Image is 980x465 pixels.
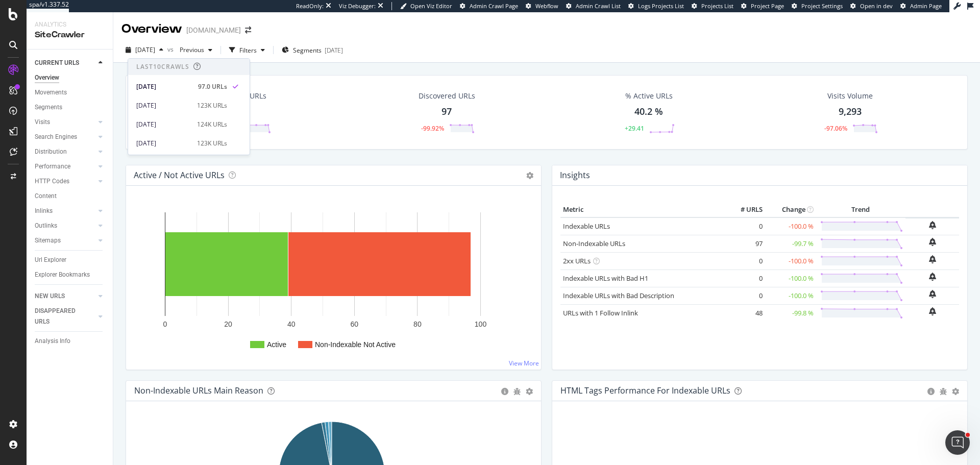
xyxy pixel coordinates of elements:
div: bug [513,388,521,395]
div: Last 10 Crawls [136,62,189,71]
div: Distribution [35,146,67,157]
a: DISAPPEARED URLS [35,306,95,327]
th: # URLS [724,202,765,217]
div: Overview [35,72,59,83]
a: Url Explorer [35,255,106,265]
span: Project Settings [801,2,843,10]
div: Segments [35,102,62,113]
text: Non-Indexable Not Active [315,340,396,349]
td: -99.7 % [765,235,816,252]
div: bell-plus [929,273,936,281]
th: Metric [560,202,724,217]
div: 40.2 % [634,105,663,118]
div: circle-info [927,388,935,395]
a: NEW URLS [35,291,95,302]
a: Content [35,191,106,202]
span: Admin Crawl List [576,2,621,10]
td: -99.8 % [765,304,816,322]
td: 97 [724,235,765,252]
td: 0 [724,217,765,235]
a: Open in dev [850,2,893,10]
a: HTTP Codes [35,176,95,187]
h4: Active / Not Active URLs [134,168,225,182]
div: Overview [121,20,182,38]
a: Inlinks [35,206,95,216]
div: [DATE] [325,46,343,55]
div: -99.92% [421,124,444,133]
a: Open Viz Editor [400,2,452,10]
a: Outlinks [35,221,95,231]
th: Change [765,202,816,217]
td: -100.0 % [765,287,816,304]
div: CURRENT URLS [35,58,79,68]
div: Content [35,191,57,202]
a: Visits [35,117,95,128]
a: Distribution [35,146,95,157]
div: [DATE] [136,139,191,148]
a: Logs Projects List [628,2,684,10]
div: Movements [35,87,67,98]
div: DISAPPEARED URLS [35,306,86,327]
text: Active [267,340,286,349]
div: [DATE] [136,82,192,91]
span: Projects List [701,2,733,10]
a: Indexable URLs with Bad Description [563,291,674,300]
div: 123K URLs [197,101,227,110]
div: 97 [442,105,452,118]
a: Performance [35,161,95,172]
td: 0 [724,270,765,287]
div: [DATE] [136,120,191,129]
div: Analysis Info [35,336,70,347]
a: CURRENT URLS [35,58,95,68]
text: 100 [475,320,487,328]
div: circle-info [501,388,508,395]
div: Performance [35,161,70,172]
div: A chart. [134,202,529,361]
text: 0 [163,320,167,328]
a: URLs with 1 Follow Inlink [563,308,638,317]
a: Admin Page [900,2,942,10]
a: Webflow [526,2,558,10]
a: Indexable URLs [563,222,610,231]
a: Admin Crawl Page [460,2,518,10]
span: Open in dev [860,2,893,10]
td: 0 [724,252,765,270]
a: Explorer Bookmarks [35,270,106,280]
div: bell-plus [929,221,936,229]
td: 0 [724,287,765,304]
div: Non-Indexable URLs Main Reason [134,385,263,396]
h4: Insights [560,168,590,182]
a: Projects List [692,2,733,10]
a: Overview [35,72,106,83]
a: View More [509,359,539,368]
text: 20 [224,320,232,328]
span: Open Viz Editor [410,2,452,10]
div: bell-plus [929,238,936,246]
div: bell-plus [929,290,936,298]
div: Url Explorer [35,255,66,265]
a: Non-Indexable URLs [563,239,625,248]
div: -97.06% [824,124,847,133]
div: bell-plus [929,307,936,315]
td: -100.0 % [765,217,816,235]
div: Explorer Bookmarks [35,270,90,280]
span: Logs Projects List [638,2,684,10]
a: Segments [35,102,106,113]
button: Segments[DATE] [278,42,347,58]
div: Sitemaps [35,235,61,246]
a: Project Settings [792,2,843,10]
span: Webflow [535,2,558,10]
span: vs [167,45,176,54]
div: bell-plus [929,255,936,263]
button: Filters [225,42,269,58]
span: Admin Page [910,2,942,10]
div: 9,293 [839,105,862,118]
div: Viz Debugger: [339,2,376,10]
span: Segments [293,46,322,55]
div: Visits [35,117,50,128]
a: Indexable URLs with Bad H1 [563,274,648,283]
div: NEW URLS [35,291,65,302]
td: -100.0 % [765,252,816,270]
div: ReadOnly: [296,2,324,10]
i: Options [526,172,533,179]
